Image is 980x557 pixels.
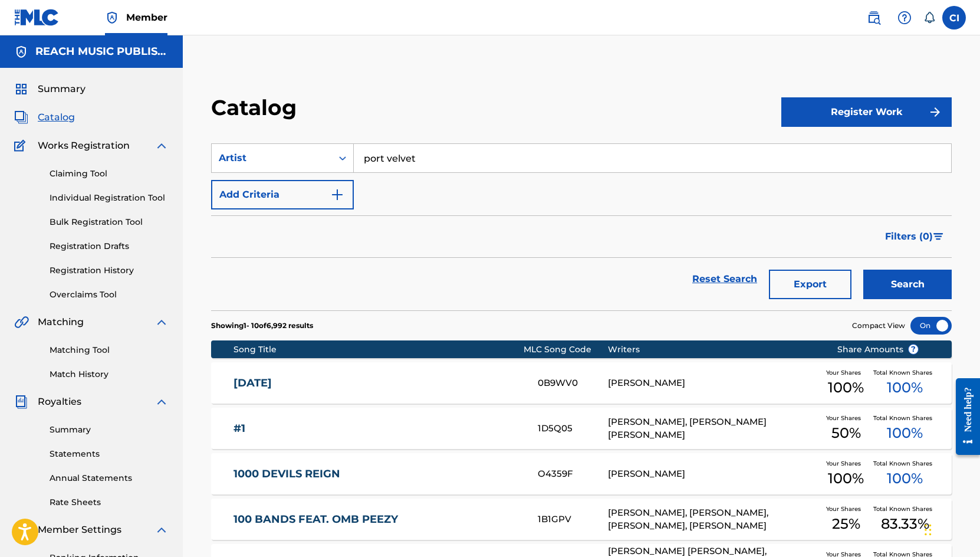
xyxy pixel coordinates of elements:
[933,233,943,240] img: filter
[38,523,121,537] span: Member Settings
[878,222,952,251] button: Filters (0)
[234,343,524,356] div: Song Title
[608,506,819,533] div: [PERSON_NAME], [PERSON_NAME], [PERSON_NAME], [PERSON_NAME]
[50,448,169,460] a: Statements
[862,6,886,30] a: Public Search
[50,216,169,228] a: Bulk Registration Tool
[769,270,851,299] button: Export
[38,315,84,329] span: Matching
[538,422,608,435] div: 1D5Q05
[14,110,28,124] img: Catalog
[14,395,28,409] img: Royalties
[867,11,881,25] img: search
[887,377,923,398] span: 100 %
[38,139,130,153] span: Works Registration
[154,523,169,537] img: expand
[826,504,866,513] span: Your Shares
[234,376,522,390] a: [DATE]
[50,289,169,301] a: Overclaims Tool
[14,82,28,96] img: Summary
[211,320,313,331] p: Showing 1 - 10 of 6,992 results
[524,343,608,356] div: MLC Song Code
[14,139,29,153] img: Works Registration
[887,468,923,489] span: 100 %
[837,343,919,356] span: Share Amounts
[330,188,344,202] img: 9d2ae6d4665cec9f34b9.svg
[608,343,819,356] div: Writers
[154,315,169,329] img: expand
[50,344,169,356] a: Matching Tool
[14,523,28,537] img: Member Settings
[14,315,29,329] img: Matching
[873,459,937,468] span: Total Known Shares
[686,266,763,292] a: Reset Search
[873,414,937,422] span: Total Known Shares
[14,9,60,26] img: MLC Logo
[928,105,942,119] img: f7272a7cc735f4ea7f67.svg
[50,240,169,253] a: Registration Drafts
[50,264,169,277] a: Registration History
[234,467,522,481] a: 1000 DEVILS REIGN
[154,395,169,409] img: expand
[219,151,325,165] div: Artist
[893,6,916,30] div: Help
[608,376,819,390] div: [PERSON_NAME]
[211,180,354,209] button: Add Criteria
[38,395,81,409] span: Royalties
[126,11,167,24] span: Member
[234,513,522,526] a: 100 BANDS FEAT. OMB PEEZY
[50,496,169,509] a: Rate Sheets
[50,168,169,180] a: Claiming Tool
[50,192,169,204] a: Individual Registration Tool
[832,513,860,535] span: 25 %
[154,139,169,153] img: expand
[831,422,861,444] span: 50 %
[826,459,866,468] span: Your Shares
[921,500,980,557] iframe: Chat Widget
[873,368,937,377] span: Total Known Shares
[538,467,608,481] div: O4359F
[50,472,169,484] a: Annual Statements
[885,230,933,244] span: Filters ( 0 )
[826,414,866,422] span: Your Shares
[211,143,952,310] form: Search Form
[873,504,937,513] span: Total Known Shares
[923,12,935,24] div: Notifications
[887,422,923,444] span: 100 %
[828,377,864,398] span: 100 %
[234,422,522,435] a: #1
[897,11,912,25] img: help
[947,369,980,464] iframe: Resource Center
[828,468,864,489] span: 100 %
[14,45,28,59] img: Accounts
[14,110,75,124] a: CatalogCatalog
[925,512,932,548] div: Drag
[781,97,952,127] button: Register Work
[909,345,918,354] span: ?
[881,513,929,535] span: 83.33 %
[38,82,85,96] span: Summary
[852,320,905,331] span: Compact View
[942,6,966,30] div: User Menu
[538,513,608,526] div: 1B1GPV
[211,94,302,121] h2: Catalog
[538,376,608,390] div: 0B9WV0
[38,110,75,124] span: Catalog
[105,11,119,25] img: Top Rightsholder
[608,415,819,442] div: [PERSON_NAME], [PERSON_NAME] [PERSON_NAME]
[50,368,169,381] a: Match History
[50,424,169,436] a: Summary
[35,45,169,58] h5: REACH MUSIC PUBLISHING
[863,270,952,299] button: Search
[826,368,866,377] span: Your Shares
[608,467,819,481] div: [PERSON_NAME]
[14,82,85,96] a: SummarySummary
